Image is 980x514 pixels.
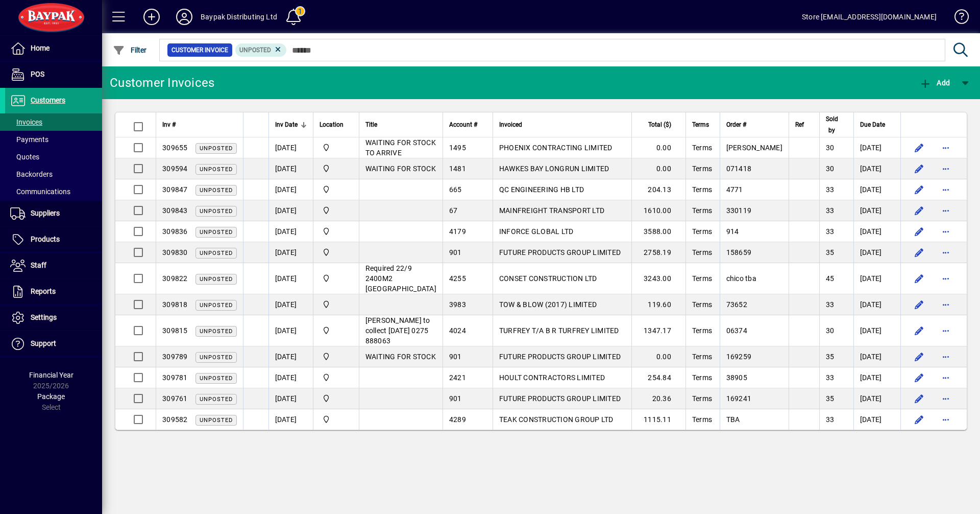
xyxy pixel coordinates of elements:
span: Unposted [200,417,233,424]
span: WAITING FOR STOCK TO ARRIVE [365,138,436,157]
div: Account # [449,119,486,130]
div: Inv Date [275,119,307,130]
span: 4255 [449,274,466,283]
span: [PERSON_NAME] to collect [DATE] 0275 888063 [365,316,430,345]
td: [DATE] [268,137,313,158]
span: Unposted [200,354,233,361]
span: 309761 [162,394,188,403]
span: 73652 [726,300,747,309]
span: 4024 [449,326,466,335]
td: [DATE] [853,367,900,388]
span: Account # [449,119,477,130]
span: Unposted [200,145,233,152]
span: Terms [692,353,712,361]
td: [DATE] [853,263,900,294]
span: Unposted [200,250,233,256]
span: Terms [692,119,709,130]
span: Backorders [10,170,53,178]
span: 30 [826,165,835,173]
button: Edit [911,223,927,240]
a: Reports [5,279,102,305]
td: 2758.19 [631,242,685,263]
span: 4289 [449,415,466,424]
span: 33 [826,185,835,194]
span: 309655 [162,144,188,152]
span: Communications [10,188,70,196]
td: 20.36 [631,388,685,409]
td: [DATE] [268,388,313,409]
button: Edit [911,348,927,365]
span: QC ENGINEERING HB LTD [499,185,584,194]
span: 309843 [162,206,188,215]
span: CONSET CONSTRUCTION LTD [499,274,597,283]
span: 309822 [162,274,188,283]
span: Invoiced [499,119,522,130]
button: Edit [911,202,927,219]
span: Support [31,339,56,347]
a: Staff [5,253,102,278]
td: [DATE] [853,158,900,179]
span: Suppliers [31,209,60,217]
span: 3983 [449,300,466,309]
span: 30 [826,326,835,335]
span: Financial Year [29,371,73,379]
button: Edit [911,160,927,177]
button: Filter [110,41,150,59]
span: 309781 [162,373,188,382]
span: TOW & BLOW (2017) LIMITED [499,300,597,309]
span: Location [320,119,344,130]
span: PHOENIX CONTRACTING LIMITED [499,144,612,152]
td: 0.00 [631,158,685,179]
span: 309815 [162,326,188,335]
span: 665 [449,185,462,194]
span: Settings [31,313,57,321]
span: Sold by [826,113,838,136]
span: 35 [826,248,835,256]
div: Location [320,119,353,130]
button: Add [917,74,952,92]
td: [DATE] [853,315,900,346]
span: 309789 [162,353,188,361]
span: Terms [692,144,712,152]
div: Inv # [162,119,237,130]
span: Baypak - Onekawa [320,372,353,383]
span: 158659 [726,248,752,256]
span: Terms [692,415,712,424]
td: [DATE] [268,221,313,242]
span: 33 [826,415,835,424]
span: WAITING FOR STOCK [365,165,436,173]
span: Products [31,235,60,243]
div: Store [EMAIL_ADDRESS][DOMAIN_NAME] [802,9,937,25]
span: 06374 [726,326,747,335]
span: 309836 [162,227,188,236]
span: TBA [726,415,740,424]
span: Customers [31,96,65,104]
span: Home [31,44,50,52]
td: [DATE] [268,242,313,263]
button: More options [938,223,954,240]
span: Unposted [200,375,233,382]
td: 119.60 [631,294,685,315]
span: 4771 [726,185,743,194]
span: Terms [692,185,712,194]
span: Required 22/9 2400M2 [GEOGRAPHIC_DATA] [365,264,436,293]
td: [DATE] [268,158,313,179]
div: Total ($) [638,119,680,130]
div: Order # [726,119,782,130]
td: [DATE] [268,367,313,388]
span: 309847 [162,185,188,194]
span: [PERSON_NAME] [726,144,782,152]
span: Terms [692,300,712,309]
span: Baypak - Onekawa [320,184,353,195]
span: 330119 [726,206,752,215]
span: 1495 [449,144,466,152]
td: 1115.11 [631,409,685,430]
td: [DATE] [853,137,900,158]
div: Customer Invoices [110,75,214,91]
span: Terms [692,326,712,335]
span: Terms [692,274,712,283]
td: [DATE] [853,200,900,221]
span: FUTURE PRODUCTS GROUP LIMITED [499,353,621,361]
a: Backorders [5,166,102,183]
span: 309594 [162,165,188,173]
